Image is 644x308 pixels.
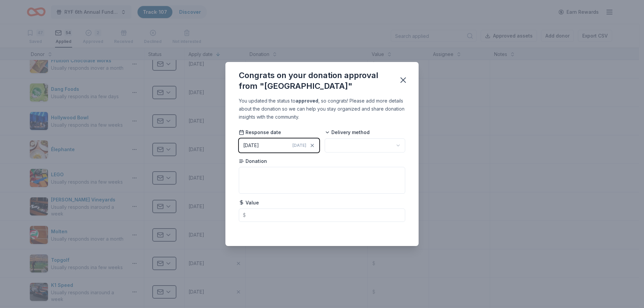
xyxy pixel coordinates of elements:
b: approved [296,98,318,104]
div: Congrats on your donation approval from "[GEOGRAPHIC_DATA]" [239,70,390,91]
div: You updated the status to , so congrats! Please add more details about the donation so we can hel... [239,97,405,121]
button: [DATE][DATE] [239,138,319,152]
div: [DATE] [243,141,259,149]
span: Value [239,199,259,206]
span: Response date [239,129,281,136]
span: Delivery method [325,129,370,136]
span: [DATE] [292,143,306,148]
span: Donation [239,158,267,165]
